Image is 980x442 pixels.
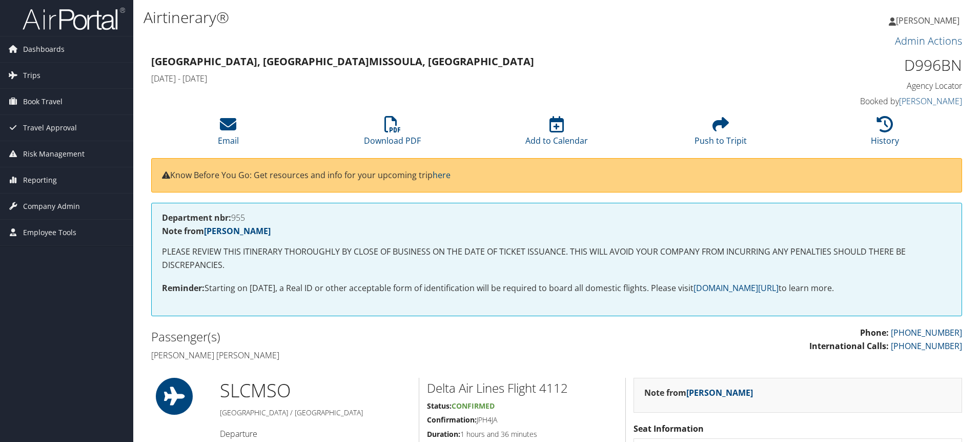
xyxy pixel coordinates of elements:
[427,401,452,411] strong: Status:
[525,122,588,146] a: Add to Calendar
[151,73,756,84] h4: [DATE] - [DATE]
[452,401,495,411] span: Confirmed
[364,122,421,146] a: Download PDF
[433,169,451,181] a: here
[695,122,747,146] a: Push to Tripit
[644,387,753,398] strong: Note from
[151,328,549,345] h2: Passenger(s)
[151,54,534,68] strong: [GEOGRAPHIC_DATA], [GEOGRAPHIC_DATA] Missoula, [GEOGRAPHIC_DATA]
[871,122,899,146] a: History
[162,282,205,294] strong: Reminder:
[162,212,231,223] strong: Department nbr:
[895,34,962,48] a: Admin Actions
[860,327,889,338] strong: Phone:
[809,340,889,352] strong: International Calls:
[891,340,962,352] a: [PHONE_NUMBER]
[427,415,477,425] strong: Confirmation:
[220,408,411,418] h5: [GEOGRAPHIC_DATA] / [GEOGRAPHIC_DATA]
[427,379,618,397] h2: Delta Air Lines Flight 4112
[427,429,460,439] strong: Duration:
[23,220,76,245] span: Employee Tools
[771,80,962,91] h4: Agency Locator
[427,415,618,425] h5: JPH4JA
[23,7,125,31] img: airportal-logo.png
[162,169,951,182] p: Know Before You Go: Get resources and info for your upcoming trip
[162,245,951,272] p: PLEASE REVIEW THIS ITINERARY THOROUGHLY BY CLOSE OF BUSINESS ON THE DATE OF TICKET ISSUANCE. THIS...
[162,214,951,222] h4: 955
[771,95,962,107] h4: Booked by
[144,7,695,28] h1: Airtinerary®
[23,167,57,193] span: Reporting
[23,36,65,62] span: Dashboards
[23,89,63,114] span: Book Travel
[896,15,959,26] span: [PERSON_NAME]
[686,387,753,398] a: [PERSON_NAME]
[151,350,549,361] h4: [PERSON_NAME] [PERSON_NAME]
[889,5,970,36] a: [PERSON_NAME]
[693,282,779,294] a: [DOMAIN_NAME][URL]
[899,95,962,107] a: [PERSON_NAME]
[23,194,80,219] span: Company Admin
[220,378,411,403] h1: SLC MSO
[771,54,962,76] h1: D996BN
[220,428,411,439] h4: Departure
[891,327,962,338] a: [PHONE_NUMBER]
[162,282,951,295] p: Starting on [DATE], a Real ID or other acceptable form of identification will be required to boar...
[23,115,77,141] span: Travel Approval
[162,225,271,237] strong: Note from
[23,141,85,167] span: Risk Management
[23,63,40,88] span: Trips
[204,225,271,237] a: [PERSON_NAME]
[427,429,618,439] h5: 1 hours and 36 minutes
[218,122,239,146] a: Email
[634,423,704,434] strong: Seat Information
